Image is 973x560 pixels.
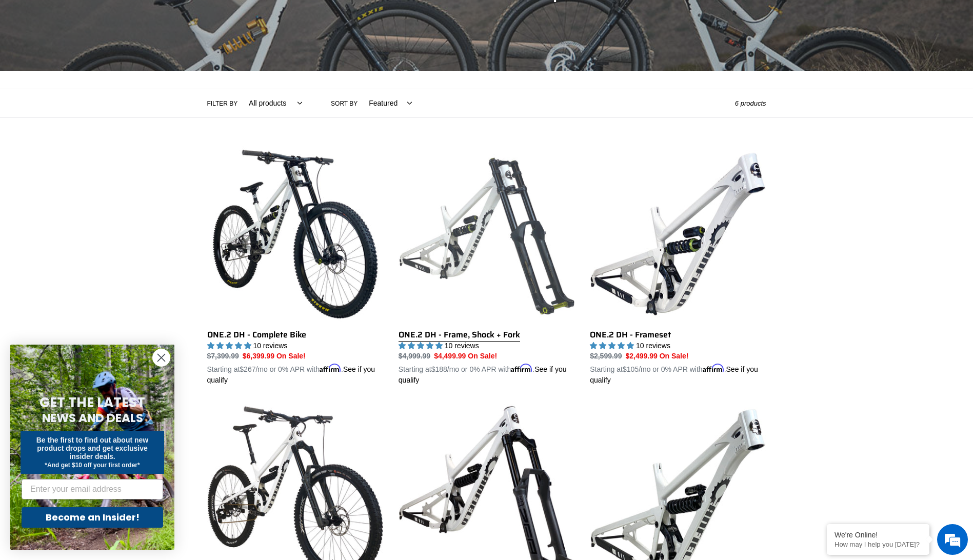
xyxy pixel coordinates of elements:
[33,51,58,77] img: d_696896380_company_1647369064580_696896380
[39,393,145,412] span: GET THE LATEST
[45,462,140,469] span: *And get $10 off your first order*
[42,410,143,426] span: NEWS AND DEALS
[36,436,149,461] span: Be the first to find out about new product drops and get exclusive insider deals.
[835,541,922,548] p: How may I help you today?
[22,507,163,528] button: Become an Insider!
[835,531,922,539] div: We're Online!
[59,129,142,233] span: We're online!
[5,280,195,316] textarea: Type your message and hit 'Enter'
[22,479,163,499] input: Enter your email address
[69,57,188,71] div: Chat with us now
[331,99,358,108] label: Sort by
[207,99,238,108] label: Filter by
[168,5,193,30] div: Minimize live chat window
[152,349,170,367] button: Close dialog
[735,99,766,107] span: 6 products
[11,56,27,72] div: Navigation go back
